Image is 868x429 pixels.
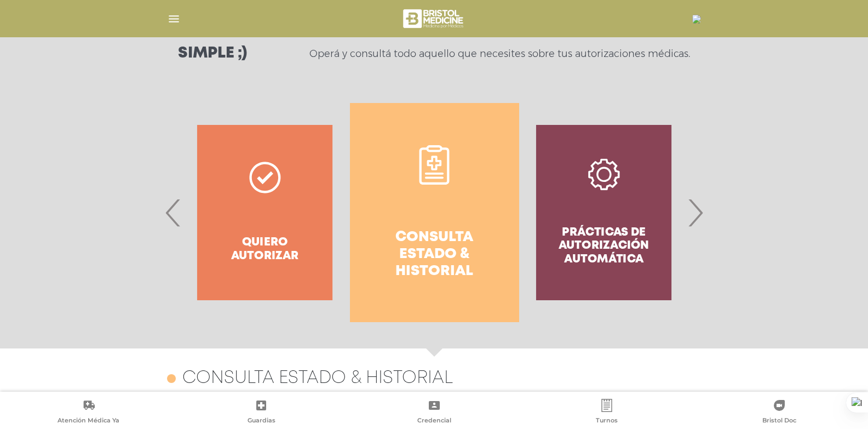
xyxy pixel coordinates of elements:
[182,368,453,389] h4: Consulta estado & historial
[167,389,702,402] p: Podría tardar hasta 24 horas ver reflejado tu pedido.
[163,183,184,242] span: Previous
[167,12,181,26] img: Cober_menu-lines-white.svg
[693,399,866,427] a: Bristol Doc
[2,399,175,427] a: Atención Médica Ya
[248,416,275,426] span: Guardias
[309,47,690,60] p: Operá y consultá todo aquello que necesites sobre tus autorizaciones médicas.
[692,15,701,24] img: 15868
[348,399,520,427] a: Credencial
[175,399,347,427] a: Guardias
[401,5,467,32] img: bristol-medicine-blanco.png
[685,183,706,242] span: Next
[58,416,119,426] span: Atención Médica Ya
[370,229,499,281] h4: Consulta estado & historial
[417,416,451,426] span: Credencial
[520,399,693,427] a: Turnos
[762,416,796,426] span: Bristol Doc
[596,416,618,426] span: Turnos
[178,46,247,61] h3: Simple ;)
[350,103,519,322] a: Consulta estado & historial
